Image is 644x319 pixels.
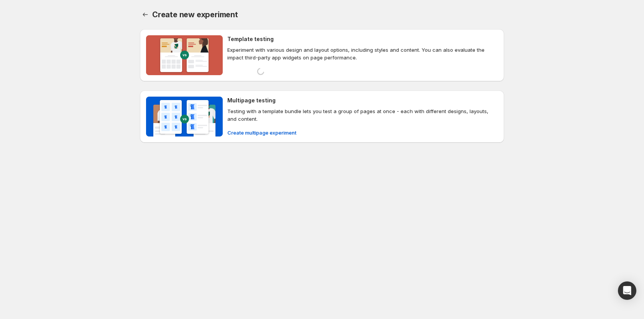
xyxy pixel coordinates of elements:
[140,9,151,20] button: Back
[227,35,274,43] h4: Template testing
[227,97,276,104] h4: Multipage testing
[618,281,636,300] div: Open Intercom Messenger
[146,35,223,75] img: Template testing
[152,10,238,19] span: Create new experiment
[223,127,301,139] button: Create multipage experiment
[146,97,223,136] img: Multipage testing
[227,107,498,123] p: Testing with a template bundle lets you test a group of pages at once - each with different desig...
[227,46,498,61] p: Experiment with various design and layout options, including styles and content. You can also eva...
[227,129,296,136] span: Create multipage experiment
